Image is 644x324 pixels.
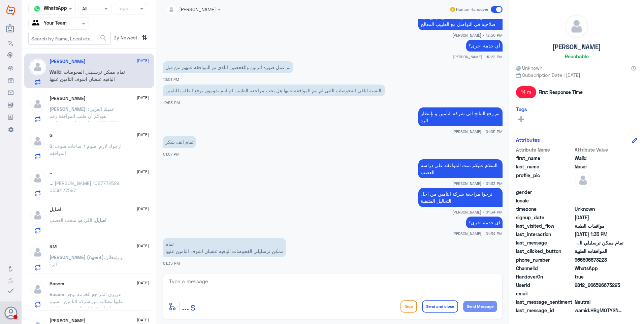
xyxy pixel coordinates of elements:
[466,40,503,52] p: 20/9/2025, 12:51 PM
[163,238,286,257] p: 20/9/2025, 1:35 PM
[137,280,149,286] span: [DATE]
[29,133,46,150] img: defaultAdmin.png
[29,170,46,187] img: defaultAdmin.png
[565,15,588,38] img: defaultAdmin.png
[418,159,503,178] p: 20/9/2025, 1:33 PM
[516,231,573,238] span: last_interaction
[516,282,573,289] span: UserId
[32,19,42,29] img: yourTeam.svg
[137,58,149,64] span: [DATE]
[50,180,119,193] span: : [PERSON_NAME] 1087772529 0559177597
[99,34,107,42] span: search
[575,290,623,297] span: null
[163,85,385,96] p: 20/9/2025, 12:53 PM
[163,77,179,82] span: 12:51 PM
[50,291,64,297] span: Basem
[137,132,149,138] span: [DATE]
[575,265,623,272] span: 2
[516,248,573,255] span: last_clicked_button
[516,265,573,272] span: ChannelId
[516,205,573,213] span: timezone
[29,96,46,112] img: defaultAdmin.png
[575,298,623,305] span: 0
[50,244,57,250] h5: RM
[50,170,52,175] h5: ..
[516,197,573,204] span: locale
[575,222,623,229] span: موافقات الطبية
[452,231,503,236] span: [PERSON_NAME] - 01:34 PM
[552,43,601,51] h5: [PERSON_NAME]
[575,189,623,196] span: null
[516,290,573,297] span: email
[516,256,573,263] span: phone_number
[137,169,149,175] span: [DATE]
[575,307,623,314] span: wamid.HBgMOTY2NTk2NjczMjIzFQIAEhgUM0FENDhDNkY5OUZBQkIzQUU2MTAA
[516,307,573,314] span: last_message_id
[163,61,293,73] p: 20/9/2025, 12:51 PM
[516,189,573,196] span: gender
[575,197,623,204] span: null
[4,306,17,319] button: Avatar
[400,300,417,313] button: Drop
[575,214,623,221] span: 2025-09-17T09:33:57.219Z
[50,318,86,324] h5: Sara
[516,86,536,98] span: 14 m
[50,291,123,318] span: : عزيزي المراجع الخدمة توجد عليها مطالبه من شركة التامين - سيتم تحويلها لمركز الاعمال حتى يتم الغ...
[466,217,503,228] p: 20/9/2025, 1:34 PM
[142,32,147,43] i: ⇅
[29,207,46,224] img: defaultAdmin.png
[418,188,503,207] p: 20/9/2025, 1:34 PM
[516,298,573,305] span: last_message_sentiment
[182,299,189,314] button: ...
[111,32,139,45] span: By Newest
[137,206,149,212] span: [DATE]
[163,100,180,105] span: 12:53 PM
[163,261,180,265] span: 01:35 PM
[575,282,623,289] span: 9812_966596673223
[50,59,86,64] h5: Walid Naser
[516,163,573,170] span: last_name
[29,32,110,44] input: Search by Name, Local etc…
[575,155,623,162] span: Walid
[516,146,573,153] span: Attribute Name
[163,136,196,148] p: 20/9/2025, 1:07 PM
[6,5,15,16] img: Widebot Logo
[137,95,149,101] span: [DATE]
[50,96,86,101] h5: Omar
[516,64,542,71] span: Unknown
[7,287,15,295] i: check
[418,107,503,126] p: 20/9/2025, 1:05 PM
[50,106,86,112] span: [PERSON_NAME]
[452,129,503,134] span: [PERSON_NAME] - 01:05 PM
[50,69,125,82] span: : تمام ممكن ترسليلي الفحوصات الباقيه علشان اشوف التامين عليها
[29,281,46,298] img: defaultAdmin.png
[50,217,95,223] span: : اللي هو سحب العصب
[575,231,623,238] span: 2025-09-20T10:35:05.894Z
[516,273,573,280] span: HandoverOn
[575,205,623,213] span: Unknown
[539,89,583,96] span: First Response Time
[575,172,591,189] img: defaultAdmin.png
[575,273,623,280] span: true
[50,254,104,260] span: [PERSON_NAME] (Agent)
[182,300,189,312] span: ...
[575,248,623,255] span: الموافقات الطبية
[575,163,623,170] span: Naser
[50,133,53,138] h5: G
[575,256,623,263] span: 966596673223
[453,54,503,60] span: [PERSON_NAME] - 12:51 PM
[516,172,573,187] span: profile_pic
[32,4,42,14] img: whatsapp.png
[516,214,573,221] span: signup_date
[452,209,503,215] span: [PERSON_NAME] - 01:34 PM
[99,33,107,44] button: search
[516,239,573,246] span: last_message
[50,180,52,186] span: ..
[575,146,623,153] span: Attribute Value
[50,106,124,183] span: : عميلنا العزيز : نفيدكم أن طلب الموافقة رقم :84502728 يتطلب معلومات إضافية من مقدم الخدمة عن الأ...
[29,59,46,75] img: defaultAdmin.png
[50,69,61,75] span: Walid
[163,152,180,156] span: 01:07 PM
[452,181,503,186] span: [PERSON_NAME] - 01:33 PM
[456,6,488,12] span: Human Handover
